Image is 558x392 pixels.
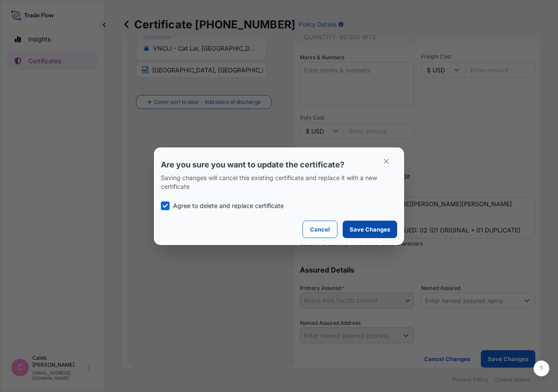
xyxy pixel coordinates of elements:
p: Agree to delete and replace certificate [173,201,284,210]
button: Save Changes [343,221,397,238]
p: Are you sure you want to update the certificate? [161,160,397,170]
p: Cancel [310,225,330,234]
button: Cancel [303,221,337,238]
p: Save Changes [350,225,390,234]
p: Saving changes will cancel this existing certificate and replace it with a new certificate [161,174,397,191]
